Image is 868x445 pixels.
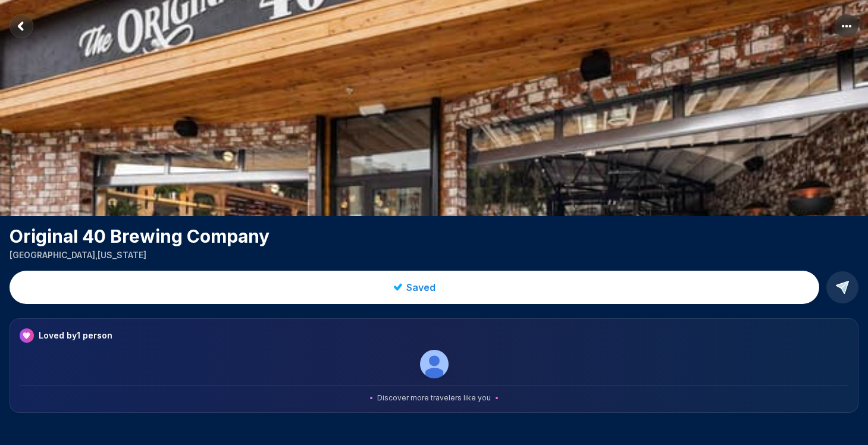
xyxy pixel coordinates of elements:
[835,14,858,38] button: More options
[377,393,491,403] span: Discover more travelers like you
[406,280,435,294] span: Saved
[420,350,449,378] img: Matthew Miller
[10,271,819,304] button: Saved
[39,330,112,341] h3: Loved by 1 person
[10,249,858,261] p: [GEOGRAPHIC_DATA] , [US_STATE]
[10,14,33,38] button: Return to previous page
[10,225,858,247] h1: Original 40 Brewing Company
